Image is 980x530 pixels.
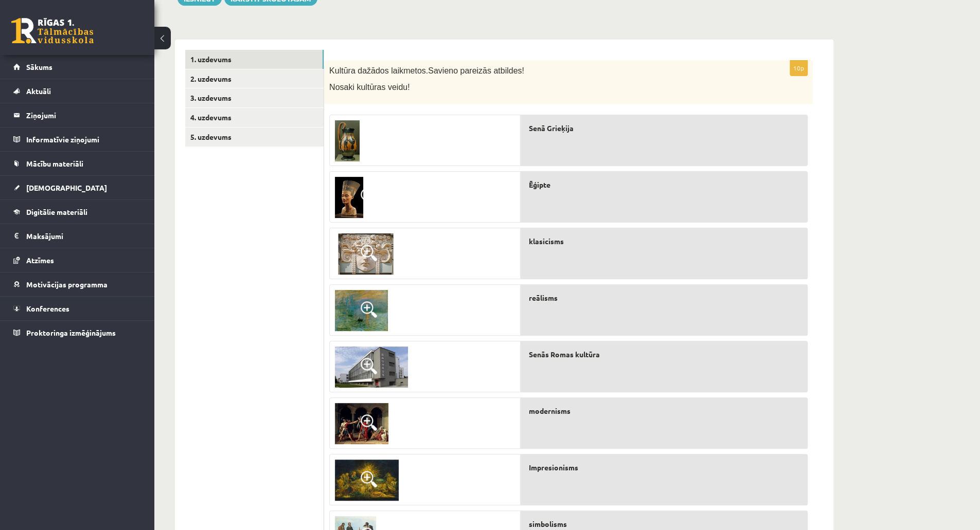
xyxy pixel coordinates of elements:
span: Senās Romas kultūra [529,349,600,360]
a: 5. uzdevums [185,127,324,147]
p: 10p [790,60,808,76]
img: 2.png [335,290,388,331]
span: Atzīmes [26,255,54,265]
span: modernisms [529,406,571,416]
span: Savieno pareizās atbildes! [428,66,524,75]
span: Nosaki kultūras veidu! [329,83,410,92]
span: simbolisms [529,519,567,529]
a: Proktoringa izmēģinājums [13,321,141,344]
span: Proktoringa izmēģinājums [26,328,116,337]
span: Digitālie materiāli [26,207,87,216]
a: Mācību materiāli [13,152,141,175]
span: Mācību materiāli [26,159,83,168]
a: 4. uzdevums [185,108,324,127]
span: klasicisms [529,236,564,247]
img: 6.jpg [335,460,399,501]
span: Aktuāli [26,86,51,96]
a: Atzīmes [13,248,141,272]
legend: Informatīvie ziņojumi [26,127,141,151]
a: Maksājumi [13,224,141,248]
span: reālisms [529,293,558,303]
span: [DEMOGRAPHIC_DATA] [26,183,107,192]
a: Motivācijas programma [13,272,141,296]
a: Sākums [13,55,141,79]
a: Informatīvie ziņojumi [13,127,141,151]
a: Rīgas 1. Tālmācības vidusskola [11,18,94,44]
span: Ēģipte [529,179,550,190]
img: 10.jpg [335,346,408,388]
a: Konferences [13,297,141,320]
a: 2. uzdevums [185,69,324,88]
a: Aktuāli [13,79,141,103]
a: 3. uzdevums [185,88,324,107]
span: Kultūra dažādos laikmetos. [329,66,428,75]
span: Sākums [26,62,52,71]
img: 7.jpg [335,403,388,444]
span: Konferences [26,304,69,313]
a: Digitālie materiāli [13,200,141,224]
img: 9.jpg [335,233,397,275]
span: Motivācijas programma [26,280,108,289]
a: 1. uzdevums [185,50,324,69]
legend: Ziņojumi [26,103,141,127]
img: 4.jpg [335,177,363,218]
legend: Maksājumi [26,224,141,248]
a: [DEMOGRAPHIC_DATA] [13,176,141,199]
a: Ziņojumi [13,103,141,127]
img: 3.jpg [335,120,360,161]
span: Impresionisms [529,462,578,473]
span: Senā Grieķija [529,123,574,134]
